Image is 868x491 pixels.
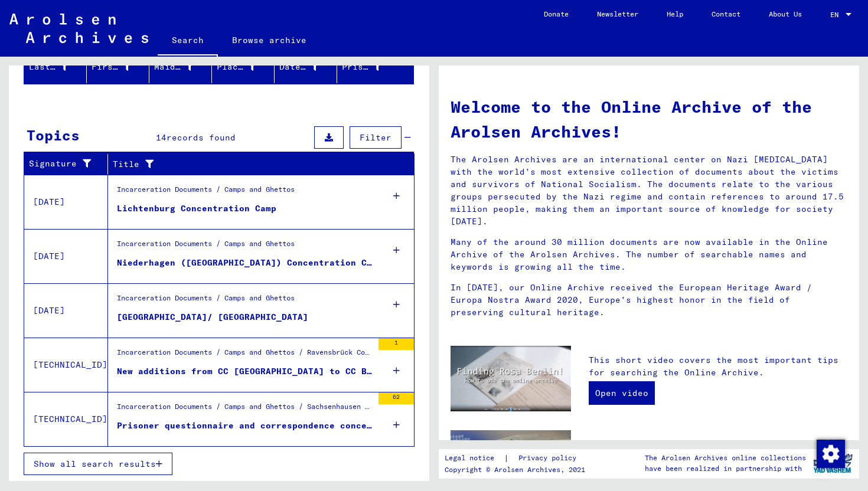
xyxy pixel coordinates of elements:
div: Maiden Name [154,57,211,76]
div: Incarceration Documents / Camps and Ghettos [117,238,295,255]
div: Last Name [29,61,68,73]
span: EN [830,11,843,19]
button: Filter [350,126,402,149]
div: Incarceration Documents / Camps and Ghettos / Ravensbrück Concentration Camp / List Material Rave... [117,347,373,364]
div: Place of Birth [217,57,274,76]
a: Privacy policy [509,452,590,464]
div: Prisoner # [342,61,381,73]
div: Maiden Name [154,61,194,73]
div: Date of Birth [279,57,337,76]
p: The Arolsen Archives are an international center on Nazi [MEDICAL_DATA] with the world’s most ext... [451,153,847,228]
div: Prisoner # [342,57,399,76]
td: [DATE] [24,229,108,283]
div: Title [113,158,385,171]
img: yv_logo.png [811,449,855,478]
h1: Welcome to the Online Archive of the Arolsen Archives! [451,94,847,144]
div: First Name [92,57,149,76]
img: Arolsen_neg.svg [9,14,148,43]
div: Incarceration Documents / Camps and Ghettos / Sachsenhausen Concentration Camp / List Material [G... [117,401,373,418]
p: Copyright © Arolsen Archives, 2021 [445,464,590,475]
a: Open video [589,381,655,405]
img: Change consent [817,440,845,468]
p: have been realized in partnership with [645,463,806,474]
div: Lichtenburg Concentration Camp [117,202,276,215]
div: Incarceration Documents / Camps and Ghettos [117,184,295,201]
mat-header-cell: Last Name [24,50,87,83]
span: Filter [360,132,391,143]
mat-header-cell: Prisoner # [337,50,413,83]
div: 1 [378,338,414,350]
div: Date of Birth [279,61,319,73]
a: Search [158,26,218,57]
button: Show all search results [24,453,172,475]
p: Many of the around 30 million documents are now available in the Online Archive of the Arolsen Ar... [451,236,847,273]
div: Place of Birth [217,61,256,73]
div: Topics [27,125,80,146]
div: [GEOGRAPHIC_DATA]/ [GEOGRAPHIC_DATA] [117,311,308,323]
div: New additions from CC [GEOGRAPHIC_DATA] to CC Buchenwald - [DATE] [117,365,373,378]
td: [TECHNICAL_ID] [24,392,108,446]
mat-header-cell: Place of Birth [212,50,275,83]
div: Prisoner questionnaire and correspondence concerning the sterilization of prisoners of the Concen... [117,420,373,432]
div: Signature [29,158,93,170]
div: First Name [92,61,131,73]
td: [DATE] [24,175,108,229]
div: Incarceration Documents / Camps and Ghettos [117,293,295,309]
div: 62 [378,392,414,404]
a: Legal notice [445,452,504,464]
span: records found [167,132,236,143]
div: Last Name [29,57,86,76]
div: | [445,452,590,464]
mat-header-cell: Date of Birth [275,50,337,83]
a: Browse archive [218,26,321,54]
div: Title [113,155,400,174]
span: 14 [156,132,167,143]
mat-header-cell: Maiden Name [149,50,212,83]
p: In [DATE], our Online Archive received the European Heritage Award / Europa Nostra Award 2020, Eu... [451,281,847,319]
div: Signature [29,155,107,174]
img: video.jpg [451,346,571,411]
div: Niederhagen ([GEOGRAPHIC_DATA]) Concentration Camp [117,257,373,269]
mat-header-cell: First Name [87,50,149,83]
p: This short video covers the most important tips for searching the Online Archive. [589,354,847,379]
span: Show all search results [34,459,156,469]
td: [DATE] [24,283,108,338]
p: The Arolsen Archives online collections [645,453,806,463]
td: [TECHNICAL_ID] [24,338,108,392]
